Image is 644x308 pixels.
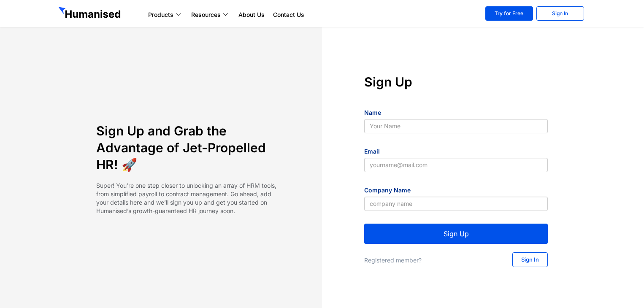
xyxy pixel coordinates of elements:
[364,186,411,195] label: Company Name
[364,224,548,244] button: Sign Up
[364,108,381,117] label: Name
[187,10,234,20] a: Resources
[96,122,280,173] h4: Sign Up and Grab the Advantage of Jet-Propelled HR! 🚀
[485,6,533,21] a: Try for Free
[364,147,380,156] label: Email
[58,7,122,20] img: GetHumanised Logo
[364,119,548,133] input: Your Name
[269,10,308,20] a: Contact Us
[364,158,548,172] input: yourname@mail.com
[96,181,280,215] p: Super! You’re one step closer to unlocking an array of HRM tools, from simplified payroll to cont...
[521,257,539,262] span: Sign In
[512,252,548,267] a: Sign In
[536,6,584,21] a: Sign In
[364,73,548,90] h4: Sign Up
[364,197,548,211] input: company name
[144,10,187,20] a: Products
[364,256,493,265] p: Registered member?
[234,10,269,20] a: About Us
